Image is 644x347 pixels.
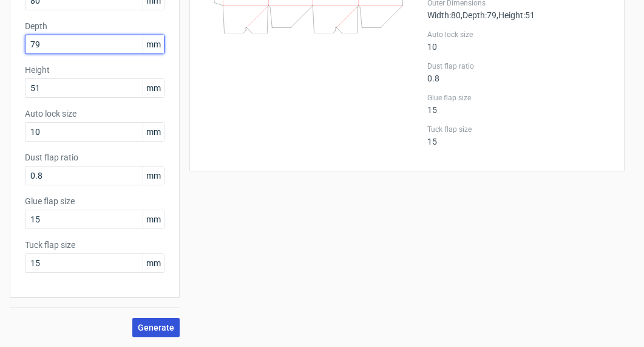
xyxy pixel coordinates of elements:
label: Tuck flap size [25,239,164,251]
div: 15 [427,93,609,115]
span: , Height : 51 [497,10,535,20]
span: mm [143,167,164,185]
label: Tuck flap size [427,125,609,134]
label: Auto lock size [427,30,609,40]
label: Height [25,64,164,76]
label: Auto lock size [25,108,164,120]
span: Width : 80 [427,10,461,20]
label: Glue flap size [25,195,164,207]
div: 15 [427,125,609,146]
span: mm [143,210,164,228]
span: , Depth : 79 [461,10,497,20]
label: Dust flap ratio [25,151,164,163]
span: mm [143,123,164,141]
label: Dust flap ratio [427,61,609,71]
div: 0.8 [427,61,609,83]
label: Depth [25,20,164,32]
span: mm [143,254,164,272]
div: 10 [427,30,609,52]
span: mm [143,35,164,53]
label: Glue flap size [427,93,609,103]
span: Generate [138,323,174,332]
span: mm [143,79,164,97]
button: Generate [132,318,180,337]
